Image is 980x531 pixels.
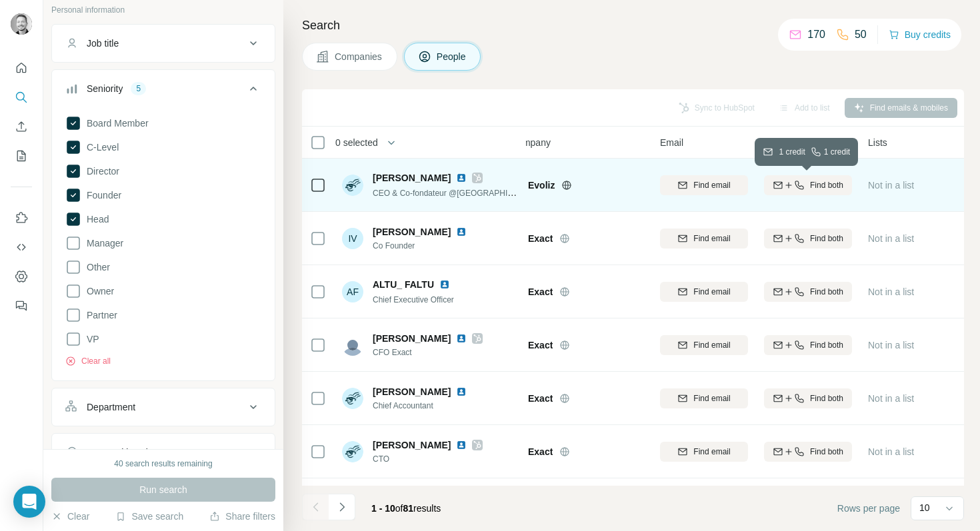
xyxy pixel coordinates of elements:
[373,240,483,252] span: Co Founder
[403,503,414,514] span: 81
[87,37,119,50] div: Job title
[52,436,275,468] button: Personal location
[52,391,275,423] button: Department
[660,335,748,355] button: Find email
[855,27,867,43] p: 50
[373,385,451,398] span: [PERSON_NAME]
[693,179,730,191] span: Find email
[810,286,843,298] span: Find both
[528,179,555,192] span: Evoliz
[131,83,146,95] div: 5
[52,27,275,59] button: Job title
[810,339,843,351] span: Find both
[456,227,467,237] img: LinkedIn logo
[373,295,454,304] span: Chief Executive Officer
[371,503,395,514] span: 1 - 10
[660,388,748,408] button: Find email
[81,237,123,250] span: Manager
[209,510,275,523] button: Share filters
[11,265,32,288] button: Dashboard
[660,175,748,195] button: Find email
[868,286,914,297] span: Not in a list
[373,225,451,239] span: [PERSON_NAME]
[528,445,553,458] span: Exact
[114,458,212,470] div: 40 search results remaining
[81,261,110,274] span: Other
[764,175,852,195] button: Find both
[693,446,730,458] span: Find email
[11,85,32,109] button: Search
[11,206,32,230] button: Use Surfe on LinkedIn
[87,400,135,414] div: Department
[764,442,852,462] button: Find both
[13,486,45,518] div: Open Intercom Messenger
[11,13,32,35] img: Avatar
[81,165,119,178] span: Director
[764,335,852,355] button: Find both
[115,510,183,523] button: Save search
[11,235,32,259] button: Use Surfe API
[660,229,748,249] button: Find email
[371,503,441,514] span: results
[764,282,852,302] button: Find both
[693,286,730,298] span: Find email
[87,446,158,459] div: Personal location
[51,510,89,523] button: Clear
[373,453,483,465] span: CTO
[889,25,951,44] button: Buy credits
[373,187,540,198] span: CEO & Co-fondateur @[GEOGRAPHIC_DATA]
[511,136,551,149] span: Company
[807,27,825,43] p: 170
[342,334,363,356] img: Avatar
[439,279,450,290] img: LinkedIn logo
[81,141,119,154] span: C-Level
[81,117,149,130] span: Board Member
[81,284,114,298] span: Owner
[868,446,914,457] span: Not in a list
[837,502,900,515] span: Rows per page
[81,332,99,346] span: VP
[660,282,748,302] button: Find email
[764,388,852,408] button: Find both
[919,501,930,514] p: 10
[660,136,683,149] span: Email
[868,233,914,244] span: Not in a list
[373,440,451,450] span: [PERSON_NAME]
[65,355,111,367] button: Clear all
[810,233,843,245] span: Find both
[335,50,383,63] span: Companies
[456,173,467,183] img: LinkedIn logo
[81,213,109,226] span: Head
[373,332,451,345] span: [PERSON_NAME]
[456,386,467,397] img: LinkedIn logo
[342,175,363,196] img: Avatar
[51,4,275,16] p: Personal information
[693,392,730,404] span: Find email
[11,115,32,139] button: Enrich CSV
[868,136,887,149] span: Lists
[395,503,403,514] span: of
[373,400,483,412] span: Chief Accountant
[693,339,730,351] span: Find email
[342,228,363,249] div: IV
[810,179,843,191] span: Find both
[810,392,843,404] span: Find both
[868,340,914,350] span: Not in a list
[456,333,467,344] img: LinkedIn logo
[810,446,843,458] span: Find both
[764,136,791,149] span: Mobile
[764,229,852,249] button: Find both
[528,232,553,245] span: Exact
[437,50,467,63] span: People
[456,440,467,450] img: LinkedIn logo
[11,294,32,318] button: Feedback
[329,494,355,520] button: Navigate to next page
[302,16,964,35] h4: Search
[87,82,123,95] div: Seniority
[528,285,553,298] span: Exact
[868,393,914,404] span: Not in a list
[528,338,553,352] span: Exact
[11,144,32,168] button: My lists
[693,233,730,245] span: Find email
[342,388,363,409] img: Avatar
